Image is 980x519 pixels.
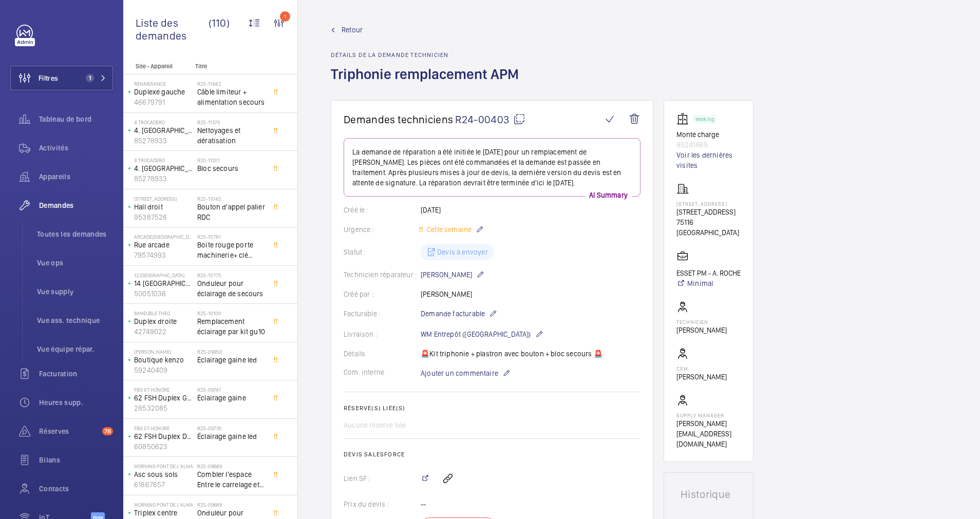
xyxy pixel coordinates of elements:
[136,16,209,42] span: Liste des demandes
[134,202,193,212] p: Hall droit
[134,272,193,278] p: 12 [GEOGRAPHIC_DATA]
[39,73,58,83] span: Filtres
[676,278,741,289] a: Minimal
[197,393,265,403] span: Éclairage gaine
[197,202,265,222] span: Bouton d'appel palier RDC
[134,403,193,413] p: 28532085
[134,310,193,316] p: Immeuble Theo
[10,66,113,90] button: Filtres1
[421,368,498,378] span: Ajouter un commentaire
[455,113,525,126] span: R24-00403
[331,65,525,100] h1: Triphonie remplacement APM
[134,289,193,299] p: 50051036
[134,97,193,107] p: 46679791
[197,163,265,174] span: Bloc secours
[197,196,265,202] h2: R25-11045
[344,405,640,412] h2: Réserve(s) liée(s)
[197,240,265,260] span: Boite rouge porte machinerie+ clé blocus 60
[676,217,741,238] p: 75116 [GEOGRAPHIC_DATA]
[86,74,94,82] span: 1
[39,114,113,124] span: Tableau de bord
[342,25,363,35] span: Retour
[197,431,265,441] span: Éclairage gaine led
[134,441,193,452] p: 60850623
[102,427,113,435] span: 78
[197,463,265,469] h2: R25-09689
[134,387,193,393] p: FBG ST HONORE
[37,229,113,239] span: Toutes les demandes
[695,118,714,121] p: Working
[676,150,741,170] a: Voir les dernières visites
[134,163,193,174] p: 4. [GEOGRAPHIC_DATA]
[197,119,265,125] h2: R25-11370
[197,425,265,431] h2: R25-09735
[421,268,484,281] p: [PERSON_NAME]
[134,196,193,202] p: [STREET_ADDRESS]
[425,225,472,234] span: Cette semaine
[134,119,193,125] p: 4 Trocadéro
[421,328,543,340] p: WM Entrepôt ([GEOGRAPHIC_DATA])
[197,469,265,490] span: Combler l'espace Entre le carrelage et le seuil palier
[134,425,193,431] p: FBG ST HONORE
[676,140,741,150] p: 85241865
[134,250,193,260] p: 79574993
[676,372,727,382] p: [PERSON_NAME]
[39,200,113,210] span: Demandes
[39,171,113,182] span: Appareils
[134,212,193,222] p: 95387526
[421,309,485,319] span: Demande facturable
[134,316,193,326] p: Duplex droite
[37,344,113,354] span: Vue équipe répar.
[39,143,113,153] span: Activités
[197,502,265,508] h2: R25-09688
[134,502,193,508] p: Morning Pont de l'Alma
[134,326,193,337] p: 42749022
[197,349,265,355] h2: R25-09950
[352,147,632,188] p: La demande de réparation a été initiée le [DATE] pour un remplacement de [PERSON_NAME]. Les pièce...
[37,258,113,268] span: Vue ops
[676,319,727,325] p: Technicien
[197,355,265,365] span: Éclairage gaine led
[344,451,640,458] h2: Devis Salesforce
[197,157,265,163] h2: R25-11201
[676,325,727,335] p: [PERSON_NAME]
[344,113,453,126] span: Demandes techniciens
[197,272,265,278] h2: R25-10775
[195,63,263,70] p: Titre
[676,268,741,278] p: ESSET PM - A. ROCHE
[197,278,265,299] span: Onduleur pour éclairage de secours
[39,455,113,465] span: Bilans
[134,469,193,479] p: Asc sous sols
[134,234,193,240] p: ARCADE/[GEOGRAPHIC_DATA]
[197,310,265,316] h2: R25-10100
[134,431,193,441] p: 62 FSH Duplex Droit
[134,81,193,87] p: RENAISSANCE
[134,87,193,97] p: Duplexe gauche
[134,278,193,289] p: 14 [GEOGRAPHIC_DATA]
[331,51,525,59] h2: Détails de la demande technicien
[676,418,741,449] p: [PERSON_NAME][EMAIL_ADDRESS][DOMAIN_NAME]
[134,174,193,184] p: 85278933
[197,234,265,240] h2: R25-10781
[676,201,741,207] p: [STREET_ADDRESS]
[39,397,113,408] span: Heures supp.
[134,157,193,163] p: 4 Trocadéro
[39,484,113,494] span: Contacts
[197,81,265,87] h2: R25-11482
[39,369,113,379] span: Facturation
[676,113,693,125] img: elevator.svg
[37,286,113,297] span: Vue supply
[134,125,193,136] p: 4. [GEOGRAPHIC_DATA]
[197,87,265,107] span: Câble limiteur + alimentation secours
[39,426,98,436] span: Réserves
[134,136,193,146] p: 85278933
[134,240,193,250] p: Rue arcade
[134,349,193,355] p: [PERSON_NAME]
[676,207,741,217] p: [STREET_ADDRESS]
[134,479,193,490] p: 61867657
[676,129,741,140] p: Monte charge
[134,508,193,518] p: Triplex centre
[676,366,727,372] p: CSM
[676,412,741,418] p: Supply manager
[197,316,265,337] span: Remplacement éclairage par kit gu10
